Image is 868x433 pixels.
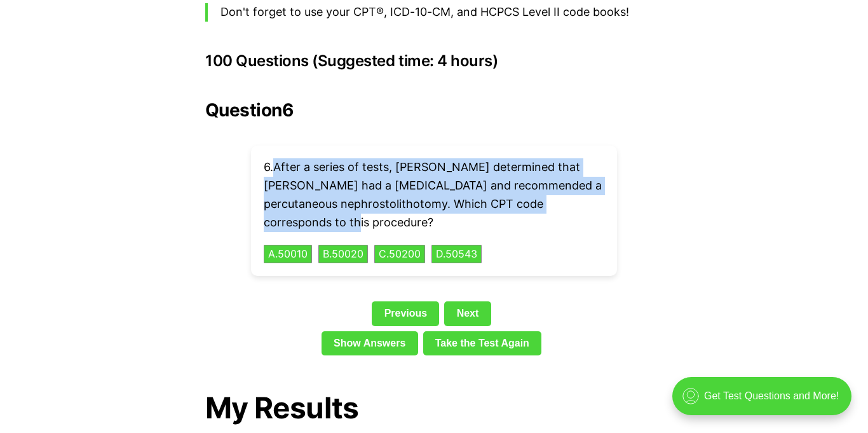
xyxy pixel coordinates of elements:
a: Previous [372,301,439,326]
button: D.50543 [431,245,482,264]
h1: My Results [205,391,663,425]
button: A.50010 [264,245,312,264]
button: C.50200 [374,245,425,264]
h3: 100 Questions (Suggested time: 4 hours) [205,52,663,70]
iframe: portal-trigger [661,371,868,433]
p: 6 . After a series of tests, [PERSON_NAME] determined that [PERSON_NAME] had a [MEDICAL_DATA] and... [264,158,604,231]
h2: Question 6 [205,100,663,120]
blockquote: Don't forget to use your CPT®, ICD-10-CM, and HCPCS Level II code books! [205,3,663,22]
a: Take the Test Again [423,331,542,355]
a: Next [444,301,491,326]
a: Show Answers [322,331,418,355]
button: B.50020 [318,245,368,264]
